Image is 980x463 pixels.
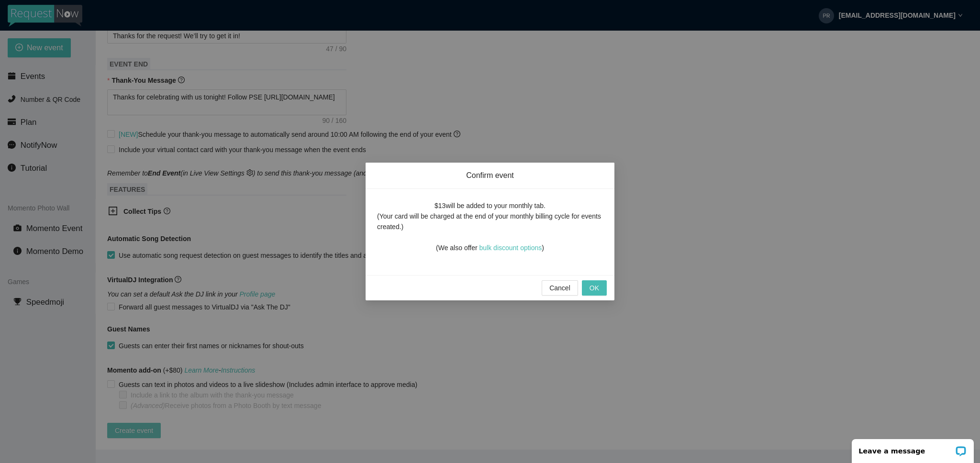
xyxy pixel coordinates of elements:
[590,283,599,293] span: OK
[549,283,570,293] span: Cancel
[436,232,544,253] div: (We also offer )
[582,280,607,296] button: OK
[434,200,546,211] div: $13 will be added to your monthly tab.
[542,280,578,296] button: Cancel
[377,170,603,181] span: Confirm event
[846,433,980,463] iframe: LiveChat chat widget
[479,244,542,252] a: bulk discount options
[377,211,603,232] div: (Your card will be charged at the end of your monthly billing cycle for events created.)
